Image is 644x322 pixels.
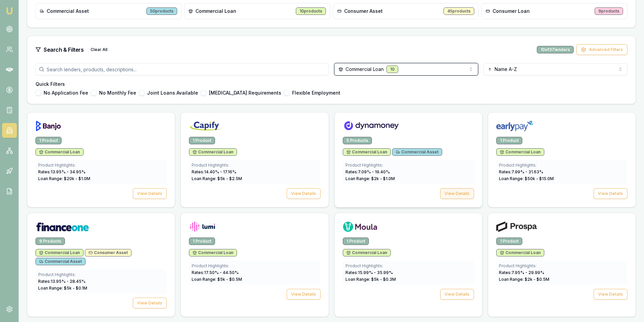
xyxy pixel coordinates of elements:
label: Joint Loans Available [147,91,198,95]
span: Rates: 7.99 % - 31.63 % [499,169,543,174]
span: Commercial Loan [195,8,236,15]
span: Commercial Loan [39,149,80,155]
span: Commercial Asset [396,149,438,155]
span: Loan Range: $ 2 k - $ 0.5 M [499,277,549,282]
a: Dynamoney logo5 ProductsCommercial LoanCommercial AssetProduct Highlights:Rates:7.09% - 19.40%Loa... [334,112,482,207]
span: Commercial Loan [347,250,387,255]
span: Commercial Loan [193,149,233,155]
button: View Details [287,289,320,300]
span: Consumer Loan [493,8,530,15]
span: Rates: 13.95 % - 34.95 % [38,169,86,174]
span: Rates: 15.99 % - 35.99 % [345,270,393,275]
h4: Quick Filters [35,81,627,88]
span: Consumer Asset [89,250,128,255]
span: Loan Range: $ 2 k - $ 1.0 M [345,176,395,181]
h3: Search & Filters [44,46,84,54]
button: View Details [594,188,627,199]
button: View Details [133,298,167,308]
div: 1 Product [343,238,369,245]
img: Capify logo [189,121,223,131]
span: Loan Range: $ 50 k - $ 15.0 M [499,176,554,181]
div: Product Highlights: [38,163,164,168]
div: 10 products [296,7,326,15]
img: Earlypay logo [496,121,533,131]
img: Moula logo [343,221,377,232]
img: Banjo logo [35,121,61,131]
span: Loan Range: $ 5 k - $ 0.5 M [192,277,242,282]
img: Prospa logo [496,221,537,232]
a: Finance One logo9 ProductsCommercial LoanConsumer AssetCommercial AssetProduct Highlights:Rates:1... [27,213,175,317]
a: Capify logo1 ProductCommercial LoanProduct Highlights:Rates:14.40% - 17.16%Loan Range: $5k - $2.5... [181,112,329,207]
button: View Details [287,188,320,199]
span: Commercial Loan [193,250,233,255]
div: 1 Product [35,137,62,144]
img: Lumi logo [189,221,216,232]
div: 9 products [595,7,623,15]
a: Banjo logo1 ProductCommercial LoanProduct Highlights:Rates:13.95% - 34.95%Loan Range: $20k - $1.0... [27,112,175,207]
span: Commercial Loan [500,250,541,255]
span: Loan Range: $ 5 k - $ 2.5 M [192,176,242,181]
label: No Monthly Fee [99,91,136,95]
div: Product Highlights: [38,272,164,277]
img: emu-icon-u.png [5,7,14,15]
input: Search lenders, products, descriptions... [35,63,329,75]
span: Commercial Asset [39,259,82,264]
button: Clear All [87,44,112,55]
label: Flexible Employment [292,91,340,95]
a: Lumi logo1 ProductCommercial LoanProduct Highlights:Rates:17.50% - 44.50%Loan Range: $5k - $0.5MV... [181,213,329,317]
div: Product Highlights: [345,263,471,269]
div: 10 of 37 lenders [537,46,574,53]
span: Commercial Loan [500,149,541,155]
div: Product Highlights: [192,163,317,168]
div: 1 Product [496,238,522,245]
div: 45 products [444,7,474,15]
span: Loan Range: $ 5 k - $ 0.1 M [38,286,87,291]
label: [MEDICAL_DATA] Requirements [209,91,281,95]
a: Earlypay logo1 ProductCommercial LoanProduct Highlights:Rates:7.99% - 31.63%Loan Range: $50k - $1... [488,112,636,207]
span: Commercial Loan [39,250,80,255]
img: Dynamoney logo [343,121,400,131]
a: Moula logo1 ProductCommercial LoanProduct Highlights:Rates:15.99% - 35.99%Loan Range: $5k - $0.3M... [334,213,482,317]
span: Rates: 7.95 % - 29.99 % [499,270,544,275]
div: Product Highlights: [499,263,625,269]
span: Rates: 14.40 % - 17.16 % [192,169,236,174]
div: 1 Product [189,238,215,245]
span: Rates: 13.95 % - 28.45 % [38,279,86,284]
button: View Details [133,188,167,199]
div: 9 Products [35,238,65,245]
button: View Details [594,289,627,300]
div: Product Highlights: [499,163,625,168]
a: Prospa logo1 ProductCommercial LoanProduct Highlights:Rates:7.95% - 29.99%Loan Range: $2k - $0.5M... [488,213,636,317]
span: Loan Range: $ 20 k - $ 1.0 M [38,176,90,181]
span: Rates: 7.09 % - 19.40 % [345,169,390,174]
div: Product Highlights: [345,163,471,168]
span: Loan Range: $ 5 k - $ 0.3 M [345,277,396,282]
div: Product Highlights: [192,263,317,269]
span: Commercial Asset [47,8,89,15]
span: Commercial Loan [347,149,387,155]
div: 1 Product [189,137,215,144]
div: 1 Product [496,137,522,144]
button: Advanced Filters [576,44,627,55]
div: 5 Products [343,137,372,144]
div: 50 products [146,7,177,15]
button: View Details [440,289,474,300]
img: Finance One logo [35,221,90,232]
button: View Details [440,188,474,199]
label: No Application Fee [44,91,88,95]
span: Rates: 17.50 % - 44.50 % [192,270,239,275]
span: Consumer Asset [344,8,383,15]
